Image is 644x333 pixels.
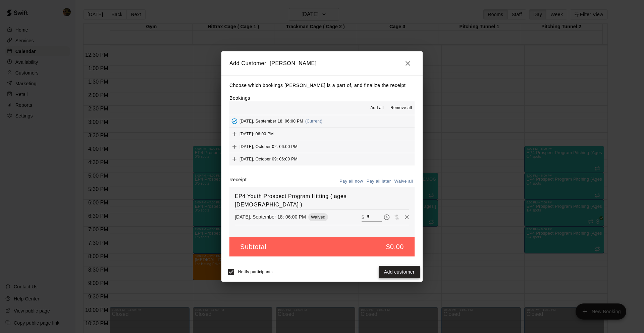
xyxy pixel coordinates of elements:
span: Add all [370,105,384,111]
span: Pay later [382,214,392,220]
p: [DATE], September 18: 06:00 PM [235,213,306,220]
p: $ [362,214,364,221]
button: Add[DATE]: 06:00 PM [229,128,415,140]
button: Pay all now [338,176,365,187]
button: Added - Collect Payment [229,116,239,126]
span: Add [229,131,239,136]
h5: $0.00 [386,242,404,251]
label: Receipt [229,176,247,187]
span: Add [229,156,239,161]
span: Add [229,144,239,149]
p: Choose which bookings [PERSON_NAME] is a part of, and finalize the receipt [229,81,415,90]
span: Notify participants [238,270,273,275]
button: Add customer [379,266,420,278]
button: Remove [402,212,412,222]
button: Add all [366,103,388,113]
span: [DATE], October 09: 06:00 PM [239,157,298,161]
span: (Current) [305,119,323,124]
button: Add[DATE], October 02: 06:00 PM [229,140,415,153]
button: Add[DATE], October 09: 06:00 PM [229,153,415,165]
h6: EP4 Youth Prospect Program Hitting ( ages [DEMOGRAPHIC_DATA] ) [235,192,409,209]
span: Waived [308,215,328,220]
button: Pay all later [365,176,393,187]
span: Remove all [390,105,412,111]
button: Added - Collect Payment[DATE], September 18: 06:00 PM(Current) [229,115,415,128]
span: [DATE], September 18: 06:00 PM [239,119,303,124]
span: [DATE]: 06:00 PM [239,132,274,136]
button: Waive all [392,176,415,187]
h5: Subtotal [240,242,266,251]
span: [DATE], October 02: 06:00 PM [239,144,298,149]
h2: Add Customer: [PERSON_NAME] [221,51,423,76]
span: Waive payment [392,214,402,220]
button: Remove all [388,103,415,113]
label: Bookings [229,95,250,101]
